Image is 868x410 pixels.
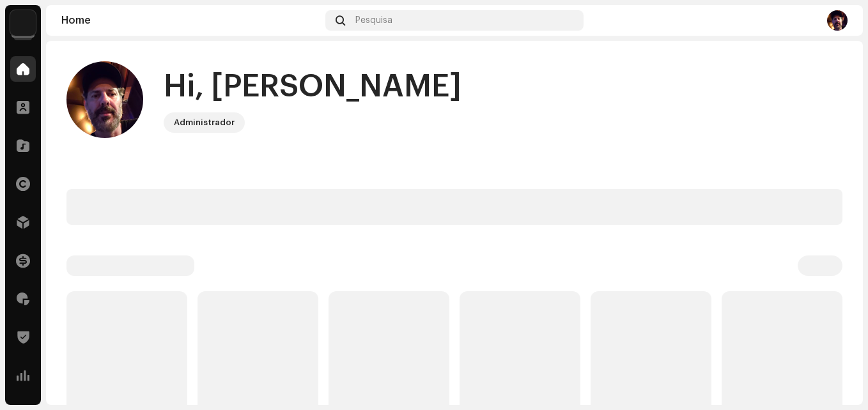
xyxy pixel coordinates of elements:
[827,10,848,31] img: d2779005-2424-4c27-bbcd-83a33030ae27
[355,15,392,26] span: Pesquisa
[10,10,36,36] img: 56eeb297-7269-4a48-bf6b-d4ffa91748c0
[174,115,235,130] div: Administrador
[164,66,461,107] div: Hi, [PERSON_NAME]
[66,61,143,138] img: d2779005-2424-4c27-bbcd-83a33030ae27
[61,15,320,26] div: Home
